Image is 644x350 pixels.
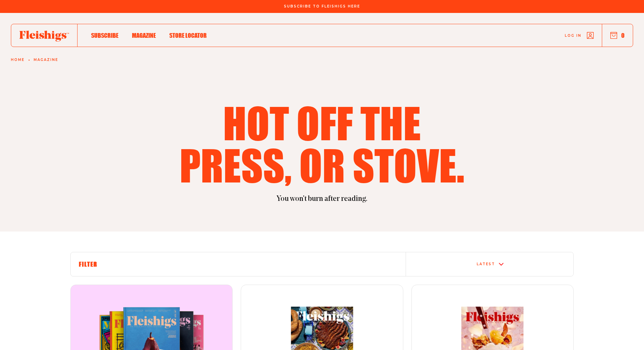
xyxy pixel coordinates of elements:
span: Magazine [132,32,156,39]
p: You won't burn after reading. [70,194,574,204]
div: Latest [477,262,495,266]
h6: Filter [79,260,397,268]
a: Magazine [132,31,156,40]
h1: Hot off the press, or stove. [175,101,469,186]
span: Log in [565,33,581,38]
span: Subscribe [91,32,118,39]
a: Log in [565,32,594,39]
a: Subscribe To Fleishigs Here [283,4,361,8]
a: Subscribe [91,31,118,40]
span: Store locator [169,32,207,39]
span: Subscribe To Fleishigs Here [284,4,360,9]
button: 0 [610,32,625,39]
a: Magazine [34,58,58,62]
a: Home [11,58,24,62]
a: Store locator [169,31,207,40]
